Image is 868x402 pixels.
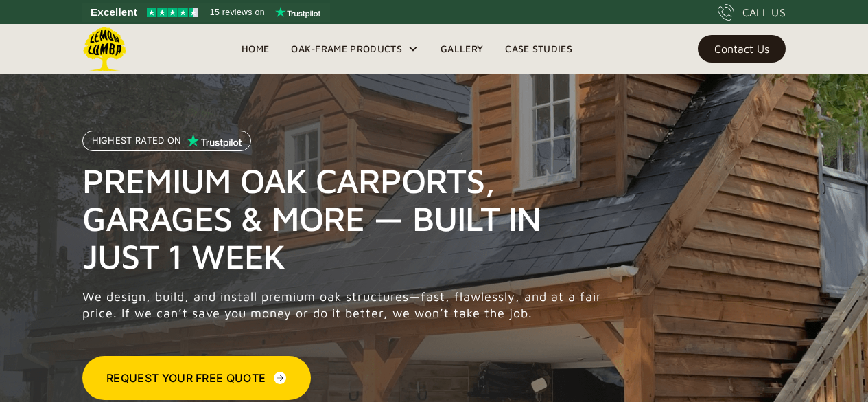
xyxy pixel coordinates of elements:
[291,41,402,57] div: Oak-Frame Products
[714,44,769,54] div: Contact Us
[106,370,266,386] div: Request Your Free Quote
[91,4,137,21] span: Excellent
[231,38,280,59] a: Home
[494,38,583,59] a: Case Studies
[698,35,786,63] a: Contact Us
[82,161,609,275] h1: Premium Oak Carports, Garages & More — Built in Just 1 Week
[82,3,330,22] a: See Lemon Lumba reviews on Trustpilot
[210,4,265,21] span: 15 reviews on
[82,131,251,161] a: Highest Rated on
[275,7,320,18] img: Trustpilot logo
[92,136,182,146] p: Highest Rated on
[82,289,609,322] p: We design, build, and install premium oak structures—fast, flawlessly, and at a fair price. If we...
[718,4,786,21] a: CALL US
[147,8,198,17] img: Trustpilot 4.5 stars
[82,356,311,400] a: Request Your Free Quote
[742,4,786,21] div: CALL US
[430,38,494,59] a: Gallery
[280,24,430,74] div: Oak-Frame Products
